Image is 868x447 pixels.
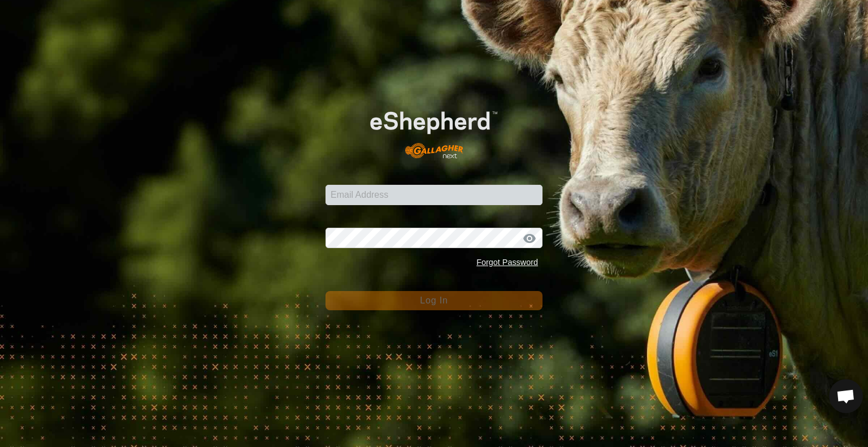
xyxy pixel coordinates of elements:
a: Forgot Password [476,258,538,267]
img: E-shepherd Logo [347,93,520,167]
input: Email Address [325,185,542,205]
button: Log In [325,291,542,310]
span: Log In [420,296,448,305]
div: Open chat [829,379,863,413]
